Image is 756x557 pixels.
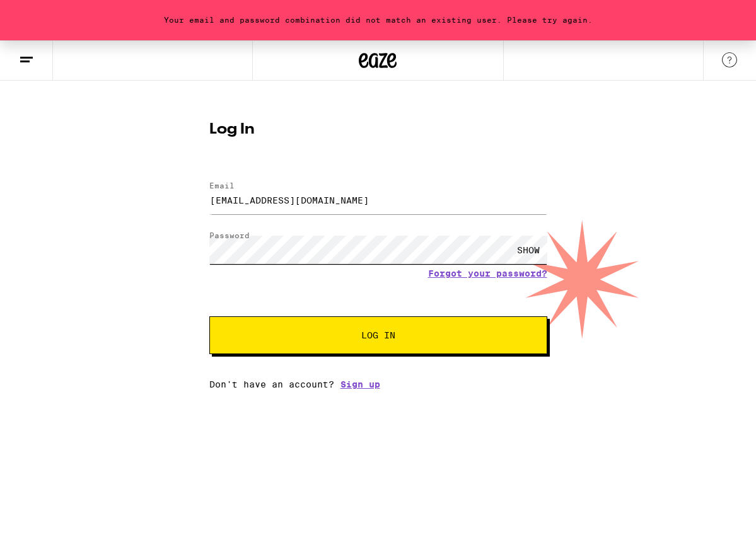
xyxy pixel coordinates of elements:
label: Password [209,231,250,239]
div: SHOW [509,236,547,264]
div: Don't have an account? [209,379,547,389]
label: Email [209,181,235,190]
a: Forgot your password? [428,268,547,278]
button: Log In [209,316,547,354]
a: Sign up [340,379,380,389]
h1: Log In [209,122,547,137]
span: Hi. Need any help? [8,9,91,19]
input: Email [209,186,547,214]
span: Log In [361,331,395,340]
